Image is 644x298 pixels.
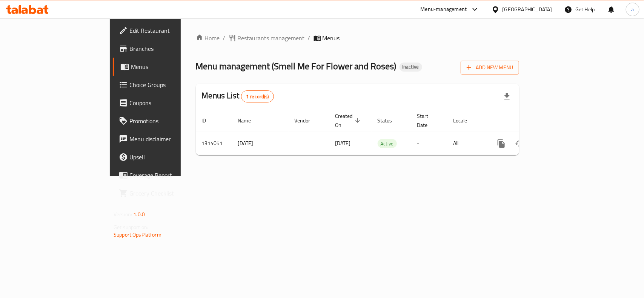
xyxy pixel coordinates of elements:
[453,116,477,125] span: Locale
[421,5,467,14] div: Menu-management
[196,58,397,75] span: Menu management ( Smell Me For Flower and Roses )
[113,148,217,166] a: Upsell
[241,90,274,102] div: Total records count
[129,189,211,198] span: Grocery Checklist
[229,34,305,43] a: Restaurants management
[238,116,261,125] span: Name
[113,94,217,112] a: Coupons
[232,132,289,155] td: [DATE]
[202,116,216,125] span: ID
[129,80,211,89] span: Choice Groups
[129,116,211,125] span: Promotions
[196,34,519,43] nav: breadcrumb
[400,63,422,72] div: Inactive
[202,90,274,102] h2: Menus List
[129,171,211,180] span: Coverage Report
[241,93,274,100] span: 1 record(s)
[308,34,310,43] li: /
[378,139,397,148] span: Active
[113,130,217,148] a: Menu disclaimer
[113,166,217,184] a: Coverage Report
[129,44,211,53] span: Branches
[295,116,320,125] span: Vendor
[114,230,161,240] a: Support.OpsPlatform
[411,132,447,155] td: -
[114,222,148,232] span: Get support on:
[323,34,340,43] span: Menus
[492,134,510,153] button: more
[238,34,305,43] span: Restaurants management
[467,63,513,72] span: Add New Menu
[129,134,211,144] span: Menu disclaimer
[498,87,516,105] div: Export file
[129,26,211,35] span: Edit Restaurant
[378,116,402,125] span: Status
[129,98,211,107] span: Coupons
[113,112,217,130] a: Promotions
[113,76,217,94] a: Choice Groups
[129,153,211,162] span: Upsell
[400,64,422,70] span: Inactive
[503,5,552,14] div: [GEOGRAPHIC_DATA]
[417,112,438,130] span: Start Date
[196,109,571,155] table: enhanced table
[486,109,571,132] th: Actions
[510,134,529,153] button: Change Status
[114,209,132,219] span: Version:
[113,21,217,40] a: Edit Restaurant
[378,139,397,148] div: Active
[335,138,351,148] span: [DATE]
[131,62,211,71] span: Menus
[113,40,217,58] a: Branches
[133,209,145,219] span: 1.0.0
[461,61,519,75] button: Add New Menu
[631,5,634,14] span: a
[335,112,363,130] span: Created On
[447,132,486,155] td: All
[113,58,217,76] a: Menus
[113,184,217,202] a: Grocery Checklist
[223,34,226,43] li: /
